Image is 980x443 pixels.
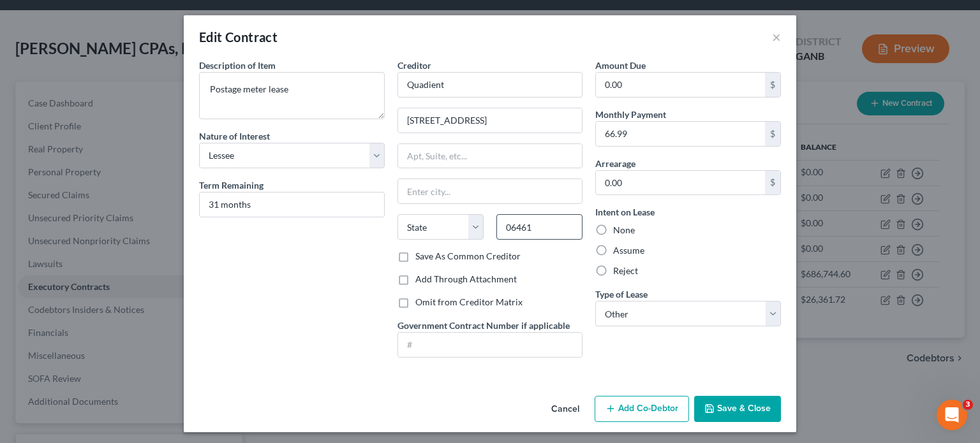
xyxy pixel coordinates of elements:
button: Cancel [541,397,590,423]
span: 3 [963,400,973,410]
button: Add Co-Debtor [595,396,689,423]
input: Apt, Suite, etc... [398,144,583,168]
div: $ [765,73,780,97]
label: Save As Common Creditor [415,250,521,263]
input: 0.00 [596,122,765,146]
label: Government Contract Number if applicable [397,319,570,332]
label: Arrearage [595,157,635,170]
input: Enter address... [398,108,583,133]
span: Creditor [397,60,431,71]
input: # [398,333,583,357]
input: Enter zip.. [496,214,583,240]
input: Search creditor by name... [397,72,583,98]
button: × [772,29,781,45]
label: Add Through Attachment [415,273,517,286]
label: None [613,224,635,236]
input: 0.00 [596,171,765,195]
label: Omit from Creditor Matrix [415,296,523,309]
button: Save & Close [694,396,781,423]
label: Term Remaining [199,178,264,192]
label: Amount Due [595,59,646,72]
iframe: Intercom live chat [937,400,967,430]
div: Edit Contract [199,28,278,46]
label: Monthly Payment [595,108,666,121]
input: 0.00 [596,73,765,97]
span: Description of Item [199,60,276,71]
div: $ [765,122,780,146]
div: $ [765,171,780,195]
span: Type of Lease [595,289,648,300]
input: Enter city... [398,179,583,203]
label: Assume [613,244,644,257]
label: Intent on Lease [595,205,655,219]
label: Reject [613,265,638,277]
input: -- [200,192,384,217]
label: Nature of Interest [199,129,270,143]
